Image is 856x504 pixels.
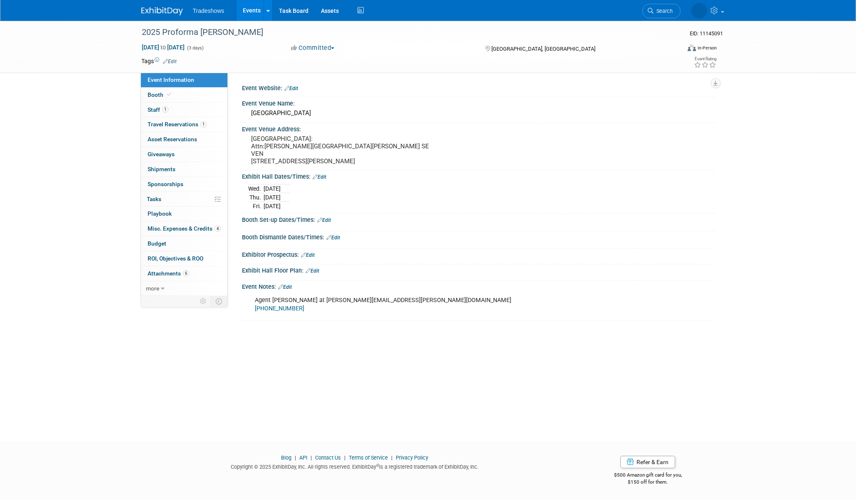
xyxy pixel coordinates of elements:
pre: [GEOGRAPHIC_DATA]: Attn:[PERSON_NAME][GEOGRAPHIC_DATA][PERSON_NAME] SEVEN [STREET_ADDRESS][PERSON... [251,135,430,165]
div: $500 Amazon gift card for you, [581,466,715,485]
div: Event Website: [242,82,715,93]
a: Asset Reservations [141,132,227,147]
a: Attachments6 [141,266,227,281]
a: Blog [281,455,291,461]
span: [DATE] [DATE] [141,44,185,51]
td: [DATE] [264,202,281,211]
span: Staff [148,106,168,113]
span: Asset Reservations [148,136,197,143]
div: Exhibit Hall Dates/Times: [242,170,715,181]
span: Attachments [148,270,189,277]
span: Playbook [148,210,172,217]
a: Edit [278,284,292,290]
div: Event Rating [694,57,716,61]
a: Budget [141,236,227,251]
a: Contact Us [315,455,341,461]
a: Staff1 [141,103,227,117]
td: Thu. [248,193,264,202]
div: Exhibit Hall Floor Plan: [242,264,715,275]
div: Copyright © 2025 ExhibitDay, Inc. All rights reserved. ExhibitDay is a registered trademark of Ex... [141,461,569,471]
span: | [342,455,348,461]
a: Giveaways [141,147,227,162]
div: Event Notes: [242,280,715,291]
span: 4 [215,226,221,232]
i: Booth reservation complete [167,92,171,97]
a: Edit [306,268,319,274]
span: 1 [162,106,168,113]
span: | [293,455,298,461]
a: Edit [301,252,315,258]
td: [DATE] [264,184,281,193]
div: Booth Dismantle Dates/Times: [242,231,715,242]
div: Event Venue Name: [242,97,715,108]
span: | [308,455,314,461]
span: Tradeshows [193,7,224,14]
td: Tags [141,57,177,65]
img: Format-Inperson.png [688,44,696,51]
td: Wed. [248,184,264,193]
div: Event Format [632,43,717,56]
span: more [146,285,159,292]
a: Privacy Policy [396,455,428,461]
span: to [159,44,167,51]
span: Budget [148,240,166,247]
td: [DATE] [264,193,281,202]
span: Event Information [148,76,194,83]
img: Linda Yilmazian [691,3,707,19]
a: Shipments [141,162,227,177]
span: Sponsorships [148,181,183,187]
span: [GEOGRAPHIC_DATA], [GEOGRAPHIC_DATA] [491,46,595,52]
span: 6 [183,270,189,276]
span: Shipments [148,166,175,172]
div: [GEOGRAPHIC_DATA] [248,107,709,120]
span: Tasks [147,196,161,202]
sup: ® [376,463,379,468]
span: Giveaways [148,151,175,157]
div: Event Venue Address: [242,123,715,133]
div: Agent [PERSON_NAME] at [PERSON_NAME][EMAIL_ADDRESS][PERSON_NAME][DOMAIN_NAME] [249,292,624,317]
a: Travel Reservations1 [141,117,227,132]
span: ROI, Objectives & ROO [148,255,203,262]
a: more [141,281,227,296]
td: Toggle Event Tabs [210,296,227,307]
button: Committed [288,44,338,52]
a: Edit [163,59,177,64]
span: (3 days) [186,45,204,51]
a: Search [642,4,681,18]
a: Edit [326,235,340,241]
span: | [389,455,395,461]
td: Personalize Event Tab Strip [196,296,211,307]
img: ExhibitDay [141,7,183,15]
a: Edit [284,86,298,91]
div: Booth Set-up Dates/Times: [242,214,715,224]
a: Misc. Expenses & Credits4 [141,221,227,236]
a: Event Information [141,73,227,87]
span: 1 [200,121,207,128]
a: Edit [317,217,331,223]
a: Refer & Earn [620,456,675,468]
td: Fri. [248,202,264,211]
span: Travel Reservations [148,121,207,128]
a: Edit [313,174,326,180]
a: Playbook [141,207,227,221]
span: Booth [148,91,173,98]
div: $150 off for them. [581,479,715,486]
span: Search [654,8,673,14]
div: 2025 Proforma [PERSON_NAME] [139,25,668,40]
a: [PHONE_NUMBER] [255,305,304,312]
a: ROI, Objectives & ROO [141,251,227,266]
span: Misc. Expenses & Credits [148,225,221,232]
span: Event ID: 11145091 [690,30,723,37]
a: Tasks [141,192,227,207]
a: Booth [141,88,227,102]
a: Terms of Service [349,455,388,461]
a: API [299,455,307,461]
div: Exhibitor Prospectus: [242,248,715,259]
div: In-Person [697,45,717,51]
a: Sponsorships [141,177,227,192]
